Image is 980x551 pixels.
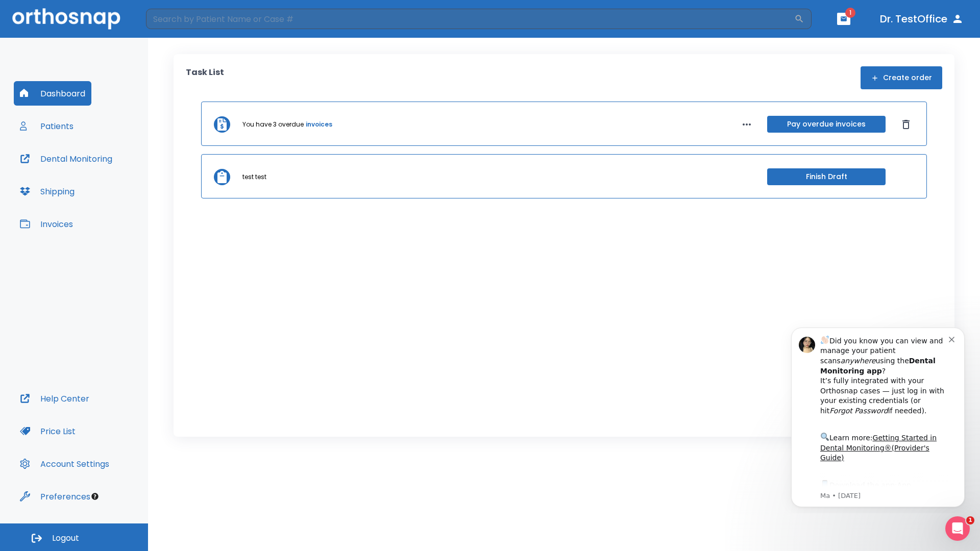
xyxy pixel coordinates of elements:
[945,516,970,541] iframe: Intercom live chat
[14,452,115,476] button: Account Settings
[898,116,914,133] button: Dismiss
[44,160,173,212] div: Download the app: | ​ Let us know if you need help getting started!
[306,120,332,129] a: invoices
[242,172,266,182] p: test test
[14,114,80,138] button: Patients
[14,484,96,509] button: Preferences
[12,8,120,29] img: Orthosnap
[173,16,181,24] button: Dismiss notification
[14,179,81,204] button: Shipping
[767,116,886,133] button: Pay overdue invoices
[767,168,886,185] button: Finish Draft
[186,66,224,89] p: Task List
[44,163,135,181] a: App Store
[14,386,95,411] button: Help Center
[966,516,974,524] span: 1
[14,146,118,171] button: Dental Monitoring
[52,533,79,544] span: Logout
[861,66,942,89] button: Create order
[44,173,173,182] p: Message from Ma, sent 8w ago
[242,120,304,129] p: You have 3 overdue
[14,81,91,106] button: Dashboard
[14,419,82,443] button: Price List
[876,10,968,28] button: Dr. TestOffice
[776,318,980,513] iframe: Intercom notifications message
[146,9,794,29] input: Search by Patient Name or Case #
[14,212,79,236] button: Invoices
[90,492,100,501] div: Tooltip anchor
[845,8,855,18] span: 1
